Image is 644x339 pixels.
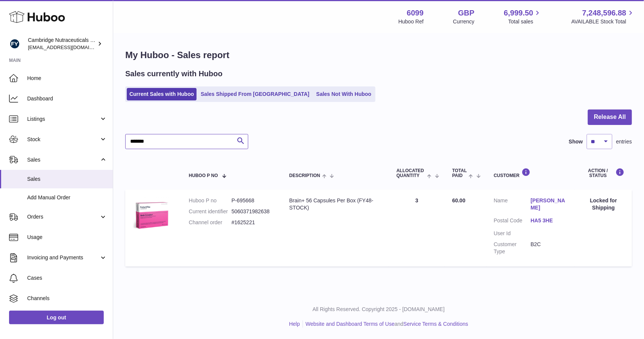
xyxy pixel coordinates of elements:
span: Orders [27,213,99,220]
span: Total paid [452,168,467,178]
span: Home [27,75,107,82]
span: Listings [27,116,99,123]
a: 7,248,596.88 AVAILABLE Stock Total [571,8,635,25]
img: huboo@camnutra.com [9,38,20,49]
a: Sales Shipped From [GEOGRAPHIC_DATA] [198,88,312,100]
span: Cases [27,274,107,282]
span: 60.00 [452,197,466,203]
span: Description [289,173,320,178]
span: Sales [27,156,99,163]
h1: My Huboo - Sales report [125,49,632,61]
a: Log out [9,311,104,324]
strong: 6099 [407,8,424,18]
span: Invoicing and Payments [27,254,99,261]
dd: P-695668 [232,197,274,204]
span: Channels [27,295,107,302]
span: Dashboard [27,95,107,102]
span: Usage [27,234,107,241]
div: Action / Status [583,168,624,178]
dd: 5060371982638 [232,208,274,215]
dt: Postal Code [494,217,531,226]
dt: Current identifier [189,208,231,215]
dd: #1625221 [232,219,274,226]
dt: Huboo P no [189,197,231,204]
div: Customer [494,168,568,178]
a: [PERSON_NAME] [530,197,567,211]
button: Release All [588,109,632,125]
div: Brain+ 56 Capsules Per Box (FY48-STOCK) [289,197,381,211]
dt: User Id [494,230,531,237]
span: [EMAIL_ADDRESS][DOMAIN_NAME] [28,44,111,50]
span: 6,999.50 [504,8,533,18]
span: 7,248,596.88 [582,8,626,18]
span: ALLOCATED Quantity [397,168,425,178]
td: 3 [389,190,445,266]
strong: GBP [458,8,474,18]
label: Show [569,138,583,145]
img: 60991720007075.jpg [133,197,171,235]
span: Sales [27,176,107,183]
span: Total sales [508,18,542,25]
div: Huboo Ref [398,18,424,25]
dt: Channel order [189,219,231,226]
span: entries [616,138,632,145]
div: Currency [453,18,475,25]
a: 6,999.50 Total sales [504,8,542,25]
p: All Rights Reserved. Copyright 2025 - [DOMAIN_NAME] [119,306,638,313]
dt: Name [494,197,531,213]
span: Add Manual Order [27,194,107,201]
span: AVAILABLE Stock Total [571,18,635,25]
a: Service Terms & Conditions [403,321,468,327]
span: Stock [27,136,99,143]
dd: B2C [530,241,567,255]
a: Website and Dashboard Terms of Use [306,321,395,327]
a: HA5 3HE [530,217,567,224]
dt: Customer Type [494,241,531,255]
a: Current Sales with Huboo [127,88,197,100]
div: Locked for Shipping [583,197,624,211]
h2: Sales currently with Huboo [125,69,223,79]
li: and [303,321,468,328]
div: Cambridge Nutraceuticals Ltd [28,37,96,51]
span: Huboo P no [189,173,218,178]
a: Sales Not With Huboo [314,88,374,100]
a: Help [289,321,300,327]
